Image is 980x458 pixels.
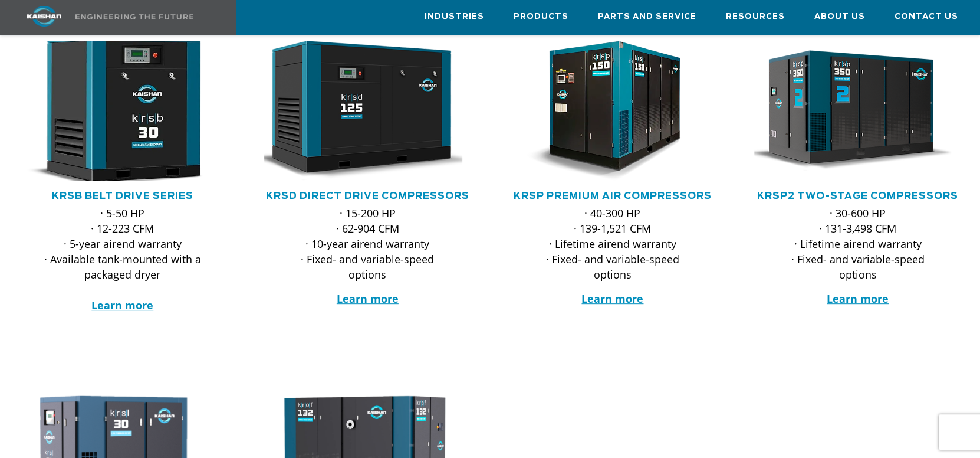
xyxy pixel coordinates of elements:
[895,1,958,32] a: Contact Us
[91,298,153,312] a: Learn more
[814,1,865,32] a: About Us
[264,41,472,181] div: krsd125
[757,191,958,201] a: KRSP2 Two-Stage Compressors
[52,191,193,201] a: KRSB Belt Drive Series
[514,10,568,24] span: Products
[337,292,399,306] a: Learn more
[255,41,463,181] img: krsd125
[509,41,716,181] div: krsp150
[500,41,708,181] img: krsp150
[726,1,785,32] a: Resources
[514,191,712,201] a: KRSP Premium Air Compressors
[726,10,785,24] span: Resources
[425,1,484,32] a: Industries
[75,14,193,19] img: Engineering the future
[19,41,226,181] div: krsb30
[581,292,643,306] a: Learn more
[598,1,696,32] a: Parts and Service
[754,41,962,181] div: krsp350
[778,205,938,282] p: · 30-600 HP · 131-3,498 CFM · Lifetime airend warranty · Fixed- and variable-speed options
[814,10,865,24] span: About Us
[895,10,958,24] span: Contact Us
[745,41,953,181] img: krsp350
[288,205,448,282] p: · 15-200 HP · 62-904 CFM · 10-year airend warranty · Fixed- and variable-speed options
[532,205,693,282] p: · 40-300 HP · 139-1,521 CFM · Lifetime airend warranty · Fixed- and variable-speed options
[514,1,568,32] a: Products
[42,205,203,313] p: · 5-50 HP · 12-223 CFM · 5-year airend warranty · Available tank-mounted with a packaged dryer
[425,10,484,24] span: Industries
[827,292,889,306] a: Learn more
[266,191,469,201] a: KRSD Direct Drive Compressors
[598,10,696,24] span: Parts and Service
